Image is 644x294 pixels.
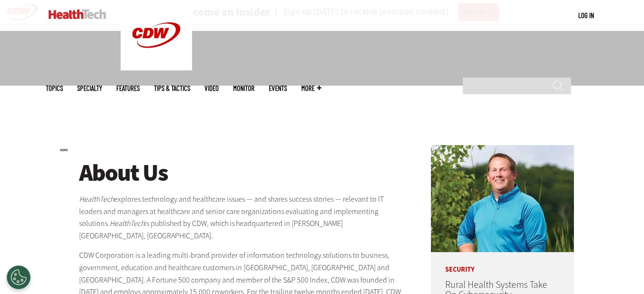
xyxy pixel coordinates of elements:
[60,148,68,152] a: Home
[431,145,574,252] img: Jim Roeder
[77,85,102,92] span: Specialty
[269,85,287,92] a: Events
[154,85,190,92] a: Tips & Tactics
[431,252,574,273] p: Security
[578,10,594,20] div: User menu
[79,193,406,242] p: explores technology and healthcare issues — and shares success stories — relevant to IT leaders a...
[301,85,321,92] span: More
[204,85,219,92] a: Video
[110,218,144,228] em: HealthTech
[7,265,31,289] button: Open Preferences
[121,63,192,73] a: CDW
[116,85,140,92] a: Features
[49,10,106,19] img: Home
[79,160,406,186] h1: About Us
[79,194,114,204] em: HealthTech
[233,85,255,92] a: MonITor
[578,11,594,20] a: Log in
[46,85,63,92] span: Topics
[7,265,31,289] div: Cookies Settings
